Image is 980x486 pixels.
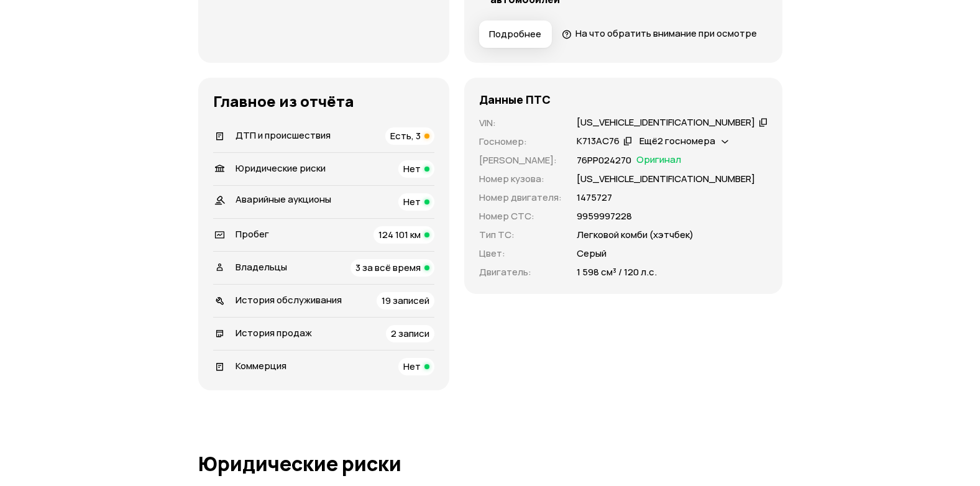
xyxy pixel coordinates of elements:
[577,191,612,204] p: 1475727
[636,154,681,167] span: Оригинал
[479,247,562,260] p: Цвет :
[577,209,632,223] p: 9959997228
[479,209,562,223] p: Номер СТС :
[213,93,434,110] h3: Главное из отчёта
[390,129,421,142] span: Есть, 3
[198,452,782,475] h1: Юридические риски
[382,294,429,307] span: 19 записей
[562,27,757,40] a: На что обратить внимание при осмотре
[236,260,287,273] span: Владельцы
[479,93,551,106] h4: Данные ПТС
[479,172,562,186] p: Номер кузова :
[479,228,562,242] p: Тип ТС :
[639,134,715,147] span: Ещё 2 госномера
[403,360,421,373] span: Нет
[577,172,755,186] p: [US_VEHICLE_IDENTIFICATION_NUMBER]
[355,261,421,274] span: 3 за всё время
[577,265,657,279] p: 1 598 см³ / 120 л.с.
[479,265,562,279] p: Двигатель :
[236,162,326,175] span: Юридические риски
[403,162,421,175] span: Нет
[479,191,562,204] p: Номер двигателя :
[378,228,421,241] span: 124 101 км
[236,227,269,241] span: Пробег
[577,135,620,148] div: К713АС76
[479,116,562,130] p: VIN :
[479,154,562,167] p: [PERSON_NAME] :
[577,247,607,260] p: Серый
[577,228,694,242] p: Легковой комби (хэтчбек)
[391,327,429,340] span: 2 записи
[479,135,562,149] p: Госномер :
[479,21,552,48] button: Подробнее
[577,116,755,129] div: [US_VEHICLE_IDENTIFICATION_NUMBER]
[236,193,331,206] span: Аварийные аукционы
[577,154,631,167] p: 76РР024270
[403,195,421,208] span: Нет
[236,359,286,372] span: Коммерция
[489,28,541,40] span: Подробнее
[236,326,312,339] span: История продаж
[236,129,331,142] span: ДТП и происшествия
[575,27,757,40] span: На что обратить внимание при осмотре
[236,293,342,306] span: История обслуживания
